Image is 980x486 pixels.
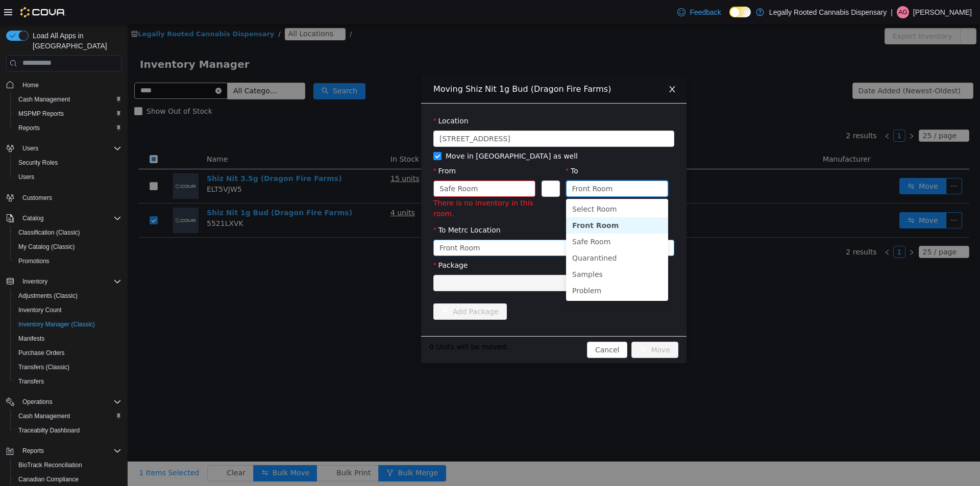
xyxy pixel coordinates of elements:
p: Legally Rooted Cannabis Dispensary [769,6,887,18]
i: icon: down [396,161,402,168]
p: [PERSON_NAME] [913,6,972,18]
span: Operations [18,396,121,408]
span: Users [22,144,38,152]
button: Promotions [10,254,126,268]
span: Inventory Manager (Classic) [14,318,121,330]
span: Adjustments (Classic) [18,292,78,300]
span: Transfers [14,375,121,388]
a: Customers [18,192,56,204]
li: Select Room [438,176,541,193]
span: Cash Management [14,93,121,106]
span: Classification (Classic) [18,228,80,237]
label: Location [306,92,341,100]
span: Classification (Classic) [14,226,121,239]
button: Swap [414,156,432,172]
span: Reports [18,445,121,457]
div: Ashley Grace [897,6,909,18]
a: Feedback [673,2,725,22]
span: Canadian Compliance [14,473,121,485]
button: Manifests [10,331,126,346]
button: Traceabilty Dashboard [10,423,126,438]
button: Catalog [2,211,126,225]
i: icon: down [534,111,541,118]
button: icon: plusAdd Package [306,279,379,295]
span: Customers [22,194,52,202]
div: Moving Shiz Nit 1g Bud (Dragon Fire Farms) [306,59,547,70]
button: icon: swapMove [504,317,551,334]
button: Operations [2,395,126,409]
a: Home [18,79,43,91]
span: Reports [14,122,121,134]
button: Transfers [10,374,126,389]
button: Transfers (Classic) [10,360,126,374]
button: Cash Management [10,92,126,107]
span: BioTrack Reconciliation [18,461,82,469]
span: Inventory [18,275,121,288]
button: Users [10,170,126,184]
span: Adjustments (Classic) [14,290,121,302]
span: Dark Mode [729,17,730,18]
a: Traceabilty Dashboard [14,424,84,437]
li: Safe Room [438,209,541,225]
li: Samples [438,242,541,258]
a: Security Roles [14,157,62,169]
span: MSPMP Reports [14,108,121,120]
a: BioTrack Reconciliation [14,459,86,471]
p: | [891,6,893,18]
img: Cova [20,7,66,17]
span: MSPMP Reports [18,110,64,118]
span: Purchase Orders [14,347,121,359]
span: Inventory Count [18,306,62,314]
a: Classification (Classic) [14,226,84,239]
span: BioTrack Reconciliation [14,459,121,471]
button: Operations [18,396,57,408]
button: Reports [10,121,126,135]
li: Problem [438,258,541,274]
button: Users [18,142,42,155]
button: Adjustments (Classic) [10,289,126,303]
button: Catalog [18,212,47,224]
a: Canadian Compliance [14,473,83,485]
a: Inventory Manager (Classic) [14,318,99,330]
a: Transfers [14,375,48,388]
span: Cash Management [14,410,121,422]
button: Close [530,51,559,80]
div: Safe Room [312,157,350,172]
span: Home [18,79,121,91]
button: Purchase Orders [10,346,126,360]
span: Manifests [18,335,44,343]
span: Feedback [690,7,721,17]
span: Home [22,81,39,89]
span: Inventory Manager (Classic) [18,320,95,328]
a: MSPMP Reports [14,108,68,120]
span: Promotions [18,257,50,265]
span: Reports [18,124,40,132]
a: Cash Management [14,410,74,422]
span: Inventory [22,277,47,286]
div: Front Room [445,157,485,172]
button: Classification (Classic) [10,225,126,240]
span: Users [18,142,121,155]
a: Manifests [14,332,48,345]
span: My Catalog (Classic) [18,243,75,251]
a: Cash Management [14,93,74,106]
span: Users [18,173,34,181]
button: Home [2,78,126,92]
a: My Catalog (Classic) [14,241,79,253]
button: My Catalog (Classic) [10,240,126,254]
a: Adjustments (Classic) [14,290,82,302]
button: Inventory Manager (Classic) [10,317,126,331]
a: Inventory Count [14,304,66,316]
button: Reports [18,445,48,457]
span: Promotions [14,255,121,267]
li: Front Room [438,193,541,209]
button: Inventory [2,274,126,289]
i: icon: down [528,161,534,168]
button: Customers [2,190,126,205]
span: Manifests [14,332,121,345]
a: Users [14,171,38,183]
div: Front Room [312,216,353,231]
span: Canadian Compliance [18,475,79,483]
span: Users [14,171,121,183]
button: Inventory [18,275,52,288]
